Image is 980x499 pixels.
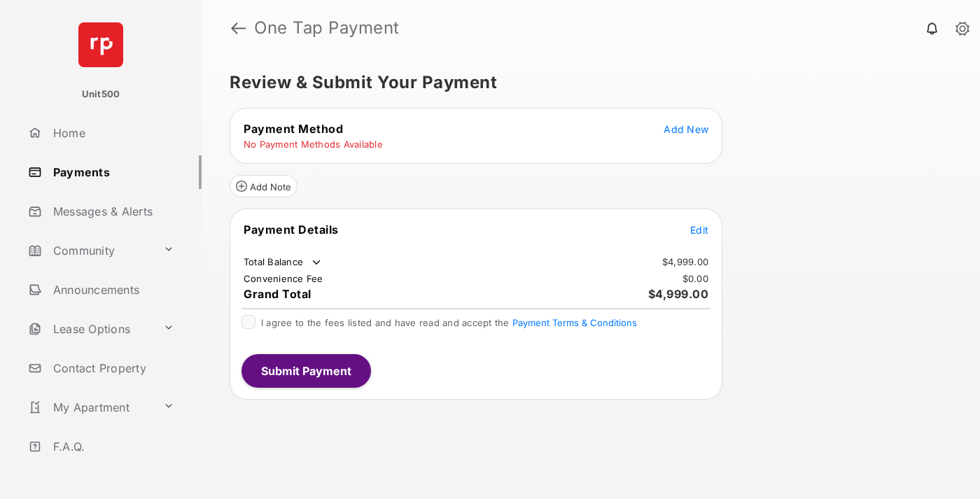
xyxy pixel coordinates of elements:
[22,430,202,463] a: F.A.Q.
[241,354,371,388] button: Submit Payment
[690,223,708,237] button: Edit
[664,122,708,136] button: Add New
[243,138,384,150] td: No Payment Methods Available
[244,122,343,136] span: Payment Method
[22,351,202,385] a: Contact Property
[512,317,637,328] button: I agree to the fees listed and have read and accept the
[243,255,323,269] td: Total Balance
[682,272,709,285] td: $0.00
[230,175,297,197] button: Add Note
[648,287,709,301] span: $4,999.00
[22,273,202,307] a: Announcements
[82,87,120,101] p: Unit500
[690,224,708,236] span: Edit
[230,74,941,91] h5: Review & Submit Your Payment
[22,234,157,267] a: Community
[22,312,157,346] a: Lease Options
[664,123,708,135] span: Add New
[254,20,400,36] strong: One Tap Payment
[661,255,709,268] td: $4,999.00
[22,195,202,228] a: Messages & Alerts
[78,22,123,67] img: svg+xml;base64,PHN2ZyB4bWxucz0iaHR0cDovL3d3dy53My5vcmcvMjAwMC9zdmciIHdpZHRoPSI2NCIgaGVpZ2h0PSI2NC...
[22,155,202,189] a: Payments
[244,223,339,237] span: Payment Details
[243,272,324,285] td: Convenience Fee
[261,317,637,328] span: I agree to the fees listed and have read and accept the
[22,391,157,424] a: My Apartment
[22,116,202,150] a: Home
[244,287,311,301] span: Grand Total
